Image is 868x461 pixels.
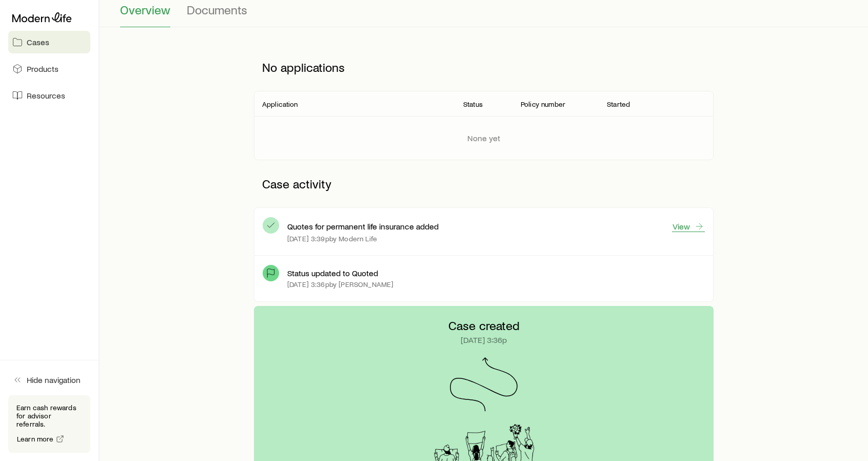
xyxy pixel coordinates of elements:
button: Hide navigation [8,369,90,391]
p: No applications [254,52,714,83]
span: Cases [27,37,49,47]
p: Case activity [254,168,714,199]
p: Quotes for permanent life insurance added [287,221,439,232]
div: Earn cash rewards for advisor referrals.Learn more [8,395,90,453]
p: [DATE] 3:39p by Modern Life [287,235,377,243]
div: Case details tabs [120,3,847,27]
span: Documents [187,3,247,17]
p: Started [607,100,630,108]
span: Learn more [17,435,54,443]
p: Earn cash rewards for advisor referrals. [16,404,82,428]
p: [DATE] 3:36p [461,335,507,345]
p: None yet [467,133,500,143]
p: Policy number [521,100,565,108]
a: View [672,221,705,232]
a: Products [8,57,90,80]
span: Resources [27,90,65,101]
p: Case created [448,318,520,333]
span: Products [27,64,58,74]
a: Resources [8,84,90,107]
p: [DATE] 3:36p by [PERSON_NAME] [287,280,393,289]
span: Overview [120,3,170,17]
p: Application [262,100,298,108]
p: Status updated to Quoted [287,268,378,278]
a: Cases [8,31,90,53]
span: Hide navigation [27,375,81,385]
p: Status [463,100,483,108]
